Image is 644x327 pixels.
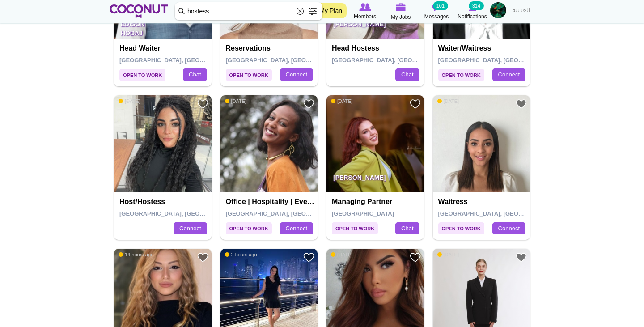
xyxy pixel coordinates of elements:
[280,68,313,81] a: Connect
[396,3,406,11] img: My Jobs
[225,98,247,104] span: [DATE]
[419,2,454,21] a: Messages Messages 101
[119,44,208,52] h4: Head Waiter
[226,198,315,206] h4: Office | Hospitality | Events | Corporate
[226,57,353,64] span: [GEOGRAPHIC_DATA], [GEOGRAPHIC_DATA]
[119,198,208,206] h4: Host/Hostess
[395,68,419,81] a: Chat
[226,210,353,217] span: [GEOGRAPHIC_DATA], [GEOGRAPHIC_DATA]
[438,222,484,234] span: Open to Work
[331,251,353,258] span: [DATE]
[119,57,247,64] span: [GEOGRAPHIC_DATA], [GEOGRAPHIC_DATA]
[432,3,441,11] img: Messages
[114,14,212,39] p: Edison Hodaj
[410,98,421,110] a: Add to Favourites
[438,210,566,217] span: [GEOGRAPHIC_DATA], [GEOGRAPHIC_DATA]
[332,198,421,206] h4: Managing Partner
[354,12,376,21] span: Members
[492,68,525,81] a: Connect
[332,210,394,217] span: [GEOGRAPHIC_DATA]
[492,222,525,235] a: Connect
[332,57,459,64] span: [GEOGRAPHIC_DATA], [GEOGRAPHIC_DATA]
[280,222,313,235] a: Connect
[119,210,247,217] span: [GEOGRAPHIC_DATA], [GEOGRAPHIC_DATA]
[183,68,207,81] a: Chat
[326,14,424,39] p: [PERSON_NAME]
[175,2,322,20] input: Search members by role or city
[359,3,371,11] img: Browse Members
[110,4,168,18] img: Home
[225,251,257,258] span: 2 hours ago
[469,1,484,10] small: 314
[332,222,378,234] span: Open to Work
[332,44,421,52] h4: Head Hostess
[174,222,207,235] a: Connect
[303,252,314,263] a: Add to Favourites
[391,13,411,21] span: My Jobs
[347,2,383,21] a: Browse Members Members
[433,1,448,10] small: 101
[516,252,527,263] a: Add to Favourites
[119,69,165,81] span: Open to Work
[119,98,140,104] span: [DATE]
[197,252,208,263] a: Add to Favourites
[508,2,534,20] a: العربية
[331,98,353,104] span: [DATE]
[395,222,419,235] a: Chat
[303,98,314,110] a: Add to Favourites
[424,12,449,21] span: Messages
[197,98,208,110] a: Add to Favourites
[454,2,490,21] a: Notifications Notifications 314
[226,69,272,81] span: Open to Work
[437,251,459,258] span: [DATE]
[438,198,527,206] h4: Waitress
[226,44,315,52] h4: Reservations
[315,3,347,18] a: My Plan
[469,3,476,11] img: Notifications
[438,57,566,64] span: [GEOGRAPHIC_DATA], [GEOGRAPHIC_DATA]
[410,252,421,263] a: Add to Favourites
[516,98,527,110] a: Add to Favourites
[458,12,487,21] span: Notifications
[226,222,272,234] span: Open to Work
[437,98,459,104] span: [DATE]
[438,44,527,52] h4: Waiter/Waitress
[438,69,484,81] span: Open to Work
[326,167,424,192] p: [PERSON_NAME]
[119,251,153,258] span: 14 hours ago
[383,2,419,21] a: My Jobs My Jobs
